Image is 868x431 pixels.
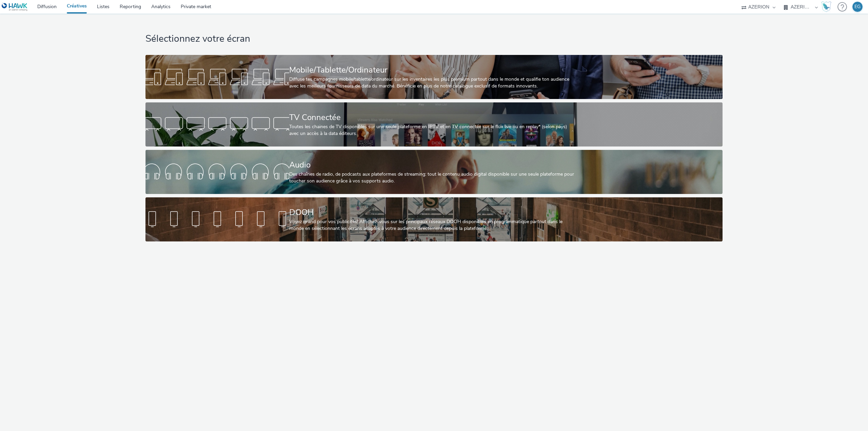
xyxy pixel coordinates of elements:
div: Des chaînes de radio, de podcasts aux plateformes de streaming: tout le contenu audio digital dis... [289,171,576,185]
h1: Sélectionnez votre écran [145,33,723,45]
a: Mobile/Tablette/OrdinateurDiffuse tes campagnes mobile/tablette/ordinateur sur les inventaires le... [145,55,723,99]
img: undefined Logo [2,3,28,11]
a: Hawk Academy [821,1,834,12]
img: Hawk Academy [821,1,831,12]
div: TV Connectée [289,112,576,123]
a: AudioDes chaînes de radio, de podcasts aux plateformes de streaming: tout le contenu audio digita... [145,150,723,194]
div: Diffuse tes campagnes mobile/tablette/ordinateur sur les inventaires les plus premium partout dan... [289,76,576,90]
div: Voyez grand pour vos publicités! Affichez-vous sur les principaux réseaux DOOH disponibles en pro... [289,218,576,232]
a: DOOHVoyez grand pour vos publicités! Affichez-vous sur les principaux réseaux DOOH disponibles en... [145,197,723,241]
div: DOOH [289,207,576,218]
div: Toutes les chaines de TV disponibles sur une seule plateforme en IPTV et en TV connectée sur le f... [289,123,576,137]
div: Audio [289,159,576,171]
div: EG [854,2,861,12]
div: Mobile/Tablette/Ordinateur [289,64,576,76]
a: TV ConnectéeToutes les chaines de TV disponibles sur une seule plateforme en IPTV et en TV connec... [145,102,723,146]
